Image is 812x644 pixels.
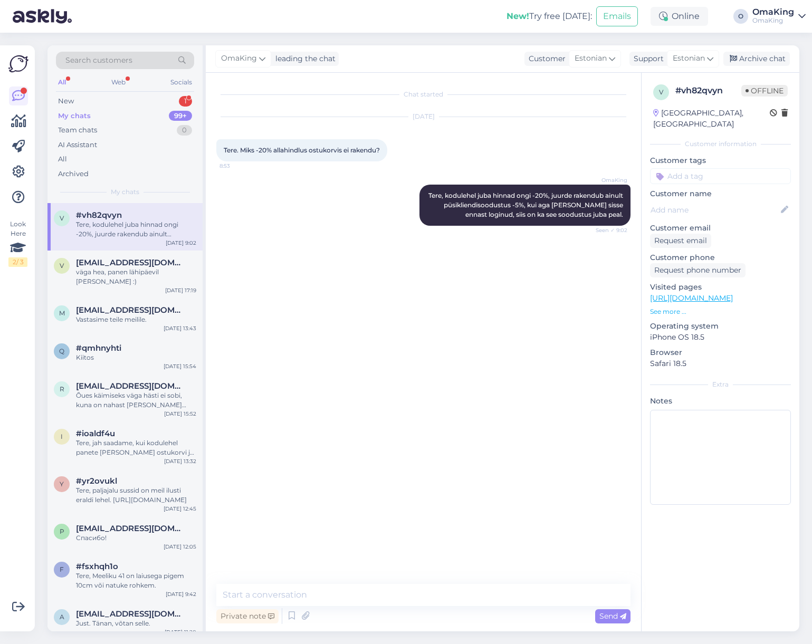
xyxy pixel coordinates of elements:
[650,321,791,332] p: Operating system
[741,85,788,97] span: Offline
[59,309,65,317] span: m
[675,84,741,97] div: # vh82qvyn
[219,162,259,170] span: 8:53
[60,527,64,535] span: p
[650,307,791,316] p: See more ...
[507,11,529,21] b: New!
[56,75,68,89] div: All
[8,54,28,74] img: Askly Logo
[76,381,186,391] span: rickheuvelmans@hotmail.com
[109,75,128,89] div: Web
[177,125,192,136] div: 0
[76,220,196,239] div: Tere, kodulehel juba hinnad ongi -20%, juurde rakendub ainult püsikliendisoodustus -5%, kui aga [...
[224,146,380,154] span: Tere. Miks -20% allahindlus ostukorvis ei rakendu?
[752,16,794,25] div: OmaKing
[650,155,791,166] p: Customer tags
[629,53,664,64] div: Support
[168,75,194,89] div: Socials
[76,305,186,315] span: maris.pukk@kaamos.ee
[165,286,196,294] div: [DATE] 17:19
[76,571,196,590] div: Tere, Meeliku 41 on laiusega pigem 10cm või natuke rohkem.
[8,219,27,267] div: Look Here
[61,432,63,440] span: i
[650,358,791,369] p: Safari 18.5
[164,543,196,551] div: [DATE] 12:05
[76,486,196,505] div: Tere, paljajalu sussid on meil ilusti eraldi lehel. [URL][DOMAIN_NAME]
[76,438,196,457] div: Tere, jah saadame, kui kodulehel panete [PERSON_NAME] ostukorvi ja lähete maksma siis seal saate ...
[164,324,196,332] div: [DATE] 13:43
[650,223,791,234] p: Customer email
[164,505,196,513] div: [DATE] 12:45
[596,6,638,26] button: Emails
[271,53,336,64] div: leading the chat
[58,169,89,179] div: Archived
[166,239,196,247] div: [DATE] 9:02
[60,262,64,270] span: v
[165,628,196,636] div: [DATE] 11:20
[58,140,97,150] div: AI Assistant
[216,609,279,623] div: Private note
[733,9,748,24] div: O
[76,429,115,438] span: #ioaldf4u
[651,204,779,216] input: Add name
[76,258,186,267] span: varik900@gmail.com
[60,565,64,573] span: f
[752,8,806,25] a: OmaKingOmaKing
[164,410,196,418] div: [DATE] 15:52
[76,210,122,220] span: #vh82qvyn
[650,188,791,199] p: Customer name
[650,293,733,303] a: [URL][DOMAIN_NAME]
[60,385,64,393] span: r
[58,125,97,136] div: Team chats
[58,154,67,165] div: All
[221,53,257,64] span: OmaKing
[216,112,631,121] div: [DATE]
[752,8,794,16] div: OmaKing
[673,53,705,64] span: Estonian
[76,343,121,353] span: #qmhnyhti
[599,611,626,621] span: Send
[650,252,791,263] p: Customer phone
[507,10,592,23] div: Try free [DATE]:
[179,96,192,107] div: 1
[60,613,64,621] span: a
[76,315,196,324] div: Vastasime teile meilile.
[575,53,607,64] span: Estonian
[650,332,791,343] p: iPhone OS 18.5
[164,362,196,370] div: [DATE] 15:54
[76,524,186,533] span: pjotr_tih@mail.ru
[8,257,27,267] div: 2 / 3
[76,619,196,628] div: Just. Tänan, võtan selle.
[650,396,791,407] p: Notes
[428,191,625,218] span: Tere, kodulehel juba hinnad ongi -20%, juurde rakendub ainult püsikliendisoodustus -5%, kui aga [...
[169,111,192,121] div: 99+
[650,347,791,358] p: Browser
[650,168,791,184] input: Add a tag
[588,176,627,184] span: OmaKing
[524,53,566,64] div: Customer
[76,476,117,486] span: #yr2ovukl
[166,590,196,598] div: [DATE] 9:42
[216,90,631,99] div: Chat started
[588,226,627,234] span: Seen ✓ 9:02
[659,88,663,96] span: v
[60,214,64,222] span: v
[111,187,139,197] span: My chats
[650,263,746,277] div: Request phone number
[164,457,196,465] div: [DATE] 13:32
[76,533,196,543] div: Спасибо!
[76,353,196,362] div: Kiitos
[723,52,790,66] div: Archive chat
[65,55,132,66] span: Search customers
[76,267,196,286] div: väga hea, panen lähipäevil [PERSON_NAME] :)
[59,347,64,355] span: q
[650,139,791,149] div: Customer information
[76,391,196,410] div: Õues käimiseks väga hästi ei sobi, kuna on nahast [PERSON_NAME] kardavad niiskust. Kui on kuiv il...
[650,380,791,389] div: Extra
[60,480,64,488] span: y
[76,609,186,619] span: armin@sevensundays.ee
[76,562,118,571] span: #fsxhqh1o
[651,7,708,26] div: Online
[58,111,91,121] div: My chats
[650,282,791,293] p: Visited pages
